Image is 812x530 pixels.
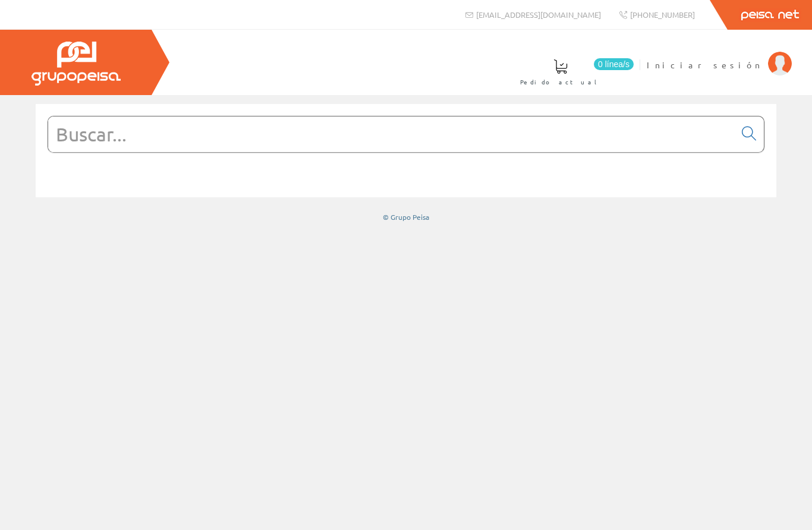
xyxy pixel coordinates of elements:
[32,42,121,86] img: Grupo Peisa
[594,58,634,70] span: 0 línea/s
[647,49,792,61] a: Iniciar sesión
[48,116,735,152] input: Buscar...
[476,10,601,20] span: [EMAIL_ADDRESS][DOMAIN_NAME]
[630,10,695,20] span: [PHONE_NUMBER]
[647,59,762,71] span: Iniciar sesión
[520,76,601,88] span: Pedido actual
[36,212,776,222] div: © Grupo Peisa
